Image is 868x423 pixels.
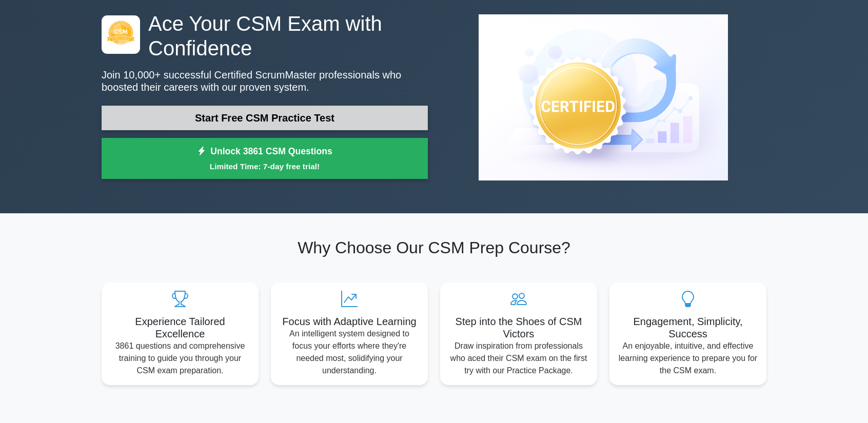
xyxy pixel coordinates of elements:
h1: Ace Your CSM Exam with Confidence [102,11,428,61]
h5: Step into the Shoes of CSM Victors [448,315,589,340]
img: Certified ScrumMaster Preview [470,6,736,189]
h5: Engagement, Simplicity, Success [618,315,758,340]
small: Limited Time: 7-day free trial! [114,160,415,172]
p: An intelligent system designed to focus your efforts where they're needed most, solidifying your ... [279,328,420,377]
h5: Focus with Adaptive Learning [279,315,420,328]
h2: Why Choose Our CSM Prep Course? [102,238,766,257]
p: An enjoyable, intuitive, and effective learning experience to prepare you for the CSM exam. [618,340,758,377]
h5: Experience Tailored Excellence [110,315,250,340]
p: Draw inspiration from professionals who aced their CSM exam on the first try with our Practice Pa... [448,340,589,377]
a: Start Free CSM Practice Test [102,106,428,130]
p: Join 10,000+ successful Certified ScrumMaster professionals who boosted their careers with our pr... [102,69,428,93]
a: Unlock 3861 CSM QuestionsLimited Time: 7-day free trial! [102,138,428,179]
p: 3861 questions and comprehensive training to guide you through your CSM exam preparation. [110,340,250,377]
